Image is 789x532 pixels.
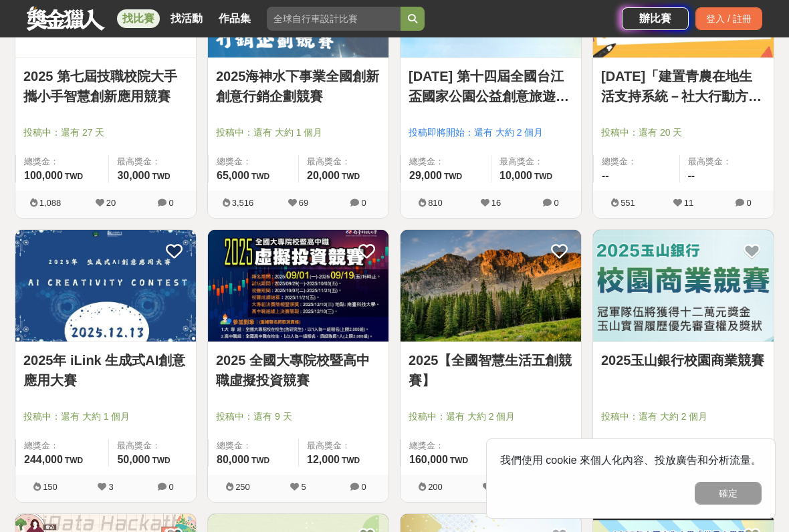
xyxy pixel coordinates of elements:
span: 1,088 [39,198,62,208]
span: 150 [43,482,58,492]
span: 0 [361,198,366,208]
span: 0 [361,482,366,492]
span: 投稿中：還有 9 天 [216,410,380,424]
span: 總獎金： [217,439,290,452]
span: 80,000 [217,454,249,465]
span: 12,000 [307,454,340,465]
div: 登入 / 註冊 [695,7,762,30]
span: 29,000 [409,170,442,181]
a: 2025年 iLink 生成式AI創意應用大賽 [23,350,188,390]
span: 總獎金： [24,439,100,452]
span: 16 [491,198,501,208]
span: 30,000 [117,170,150,181]
span: -- [602,170,609,181]
span: 投稿中：還有 大約 2 個月 [409,410,573,424]
span: 總獎金： [409,155,483,168]
span: 最高獎金： [499,155,573,168]
a: 2025 全國大專院校暨高中職虛擬投資競賽 [216,350,380,390]
input: 全球自行車設計比賽 [267,7,401,31]
span: 0 [168,482,173,492]
span: TWD [251,456,269,465]
span: 我們使用 cookie 來個人化內容、投放廣告和分析流量。 [500,454,762,466]
span: 0 [746,198,751,208]
span: 244,000 [24,454,63,465]
a: 找比賽 [117,9,160,28]
img: Cover Image [401,230,581,342]
span: TWD [342,172,360,181]
span: 0 [554,198,558,208]
span: TWD [152,456,170,465]
span: 投稿中：還有 20 天 [601,126,766,140]
span: 810 [428,198,443,208]
img: Cover Image [208,230,388,342]
span: TWD [65,172,83,181]
span: 最高獎金： [117,439,188,452]
span: 投稿中：還有 大約 1 個月 [216,126,380,140]
a: 辦比賽 [622,7,689,30]
a: 2025玉山銀行校園商業競賽 [601,350,766,370]
a: Cover Image [593,230,774,342]
span: TWD [65,456,83,465]
span: 551 [621,198,635,208]
span: 最高獎金： [688,155,766,168]
span: 5 [301,482,306,492]
span: TWD [534,172,552,181]
a: 2025【全國智慧生活五創競賽】 [409,350,573,390]
span: TWD [152,172,170,181]
span: TWD [251,172,269,181]
span: 65,000 [217,170,249,181]
span: 250 [235,482,250,492]
span: 20 [106,198,116,208]
span: TWD [342,456,360,465]
a: 找活動 [165,9,208,28]
a: 2025海神水下事業全國創新創意行銷企劃競賽 [216,66,380,106]
span: 投稿即將開始：還有 大約 2 個月 [409,126,573,140]
span: 投稿中：還有 大約 1 個月 [23,410,188,424]
a: 作品集 [213,9,256,28]
span: 50,000 [117,454,150,465]
span: 160,000 [409,454,448,465]
span: 20,000 [307,170,340,181]
span: 最高獎金： [307,439,380,452]
span: 總獎金： [409,439,485,452]
span: TWD [450,456,468,465]
span: 10,000 [499,170,532,181]
span: 總獎金： [602,155,671,168]
span: -- [688,170,695,181]
span: 11 [684,198,693,208]
a: Cover Image [15,230,196,342]
span: 最高獎金： [117,155,188,168]
img: Cover Image [15,230,196,342]
span: 0 [168,198,173,208]
span: 69 [299,198,308,208]
span: 200 [428,482,443,492]
a: 2025 第七屆技職校院大手攜小手智慧創新應用競賽 [23,66,188,106]
span: TWD [444,172,462,181]
span: 最高獎金： [307,155,380,168]
button: 確定 [695,482,762,505]
a: Cover Image [208,230,388,342]
a: [DATE] 第十四屆全國台江盃國家公園公益創意旅遊行程規劃比賽 [409,66,573,106]
span: 投稿中：還有 大約 2 個月 [601,410,766,424]
a: [DATE]「建置青農在地生活支持系統－社大行動方案」 徵件 [601,66,766,106]
span: 投稿中：還有 27 天 [23,126,188,140]
a: Cover Image [401,230,581,342]
span: 總獎金： [217,155,290,168]
span: 3 [108,482,113,492]
span: 總獎金： [24,155,100,168]
span: 3,516 [232,198,254,208]
img: Cover Image [593,230,774,342]
span: 100,000 [24,170,63,181]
